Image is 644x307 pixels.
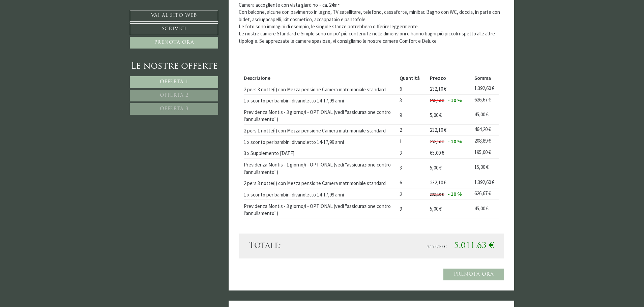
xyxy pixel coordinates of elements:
[430,127,446,133] span: 232,10 €
[239,1,504,45] p: Camera accogliente con vista giardino ~ ca. 24m² Con balcone, alcune con pavimento in legno, TV s...
[430,164,442,171] span: 5,00 €
[430,139,444,144] span: 232,10 €
[397,200,427,218] td: 9
[130,10,218,22] a: Vai al sito web
[397,106,427,124] td: 9
[472,83,499,95] td: 1.392,60 €
[244,136,397,147] td: 1 x sconto per bambini divanoletto 14-17,99 anni
[244,177,397,188] td: 2 pers.3 notte(i) con Mezza pensione Camera matrimoniale standard
[244,94,397,106] td: 1 x sconto per bambini divanoletto 14-17,99 anni
[229,178,266,189] button: Invia
[244,188,397,200] td: 1 x sconto per bambini divanoletto 14-17,99 anni
[397,136,427,147] td: 1
[397,124,427,136] td: 2
[244,147,397,158] td: 3 x Supplemento [DATE]
[472,177,499,188] td: 1.392,60 €
[472,106,499,124] td: 45,00 €
[427,73,472,83] th: Prezzo
[397,83,427,95] td: 6
[244,240,372,252] div: Totale:
[430,98,444,103] span: 232,10 €
[430,112,442,118] span: 5,00 €
[454,242,494,250] span: 5.011,63 €
[430,150,444,156] span: 65,00 €
[443,269,504,280] a: Prenota ora
[397,94,427,106] td: 3
[430,192,444,197] span: 232,10 €
[244,83,397,95] td: 2 pers.3 notte(i) con Mezza pensione Camera matrimoniale standard
[430,179,446,186] span: 232,10 €
[10,19,89,24] div: Montis – Active Nature Spa
[160,80,188,85] span: Offerta 1
[160,106,188,112] span: Offerta 3
[397,188,427,200] td: 3
[244,124,397,136] td: 2 pers.1 notte(i) con Mezza pensione Camera matrimoniale standard
[244,106,397,124] td: Previdenza Montis - 3 giorno/i - OPTIONAL (vedi "assicurazione contro l'annullamento")
[130,60,218,73] div: Le nostre offerte
[130,23,218,35] a: Scrivici
[448,191,462,197] span: - 10 %
[5,18,93,37] div: Buon giorno, come possiamo aiutarla?
[472,73,499,83] th: Somma
[472,200,499,218] td: 45,00 €
[430,86,446,92] span: 232,10 €
[427,245,446,249] span: 5.174,10 €
[397,73,427,83] th: Quantità
[472,188,499,200] td: 626,67 €
[397,147,427,158] td: 3
[397,177,427,188] td: 6
[472,147,499,158] td: 195,00 €
[120,5,146,16] div: giovedì
[130,37,218,49] a: Prenota ora
[472,124,499,136] td: 464,20 €
[472,158,499,177] td: 15,00 €
[430,206,442,212] span: 5,00 €
[397,158,427,177] td: 3
[448,138,462,145] span: - 10 %
[244,200,397,218] td: Previdenza Montis - 3 giorno/i - OPTIONAL (vedi "assicurazione contro l'annullamento")
[160,93,188,98] span: Offerta 2
[10,31,89,36] small: 13:50
[448,97,462,103] span: - 10 %
[472,94,499,106] td: 626,67 €
[472,136,499,147] td: 208,89 €
[244,73,397,83] th: Descrizione
[244,158,397,177] td: Previdenza Montis - 1 giorno/i - OPTIONAL (vedi "assicurazione contro l'annullamento")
